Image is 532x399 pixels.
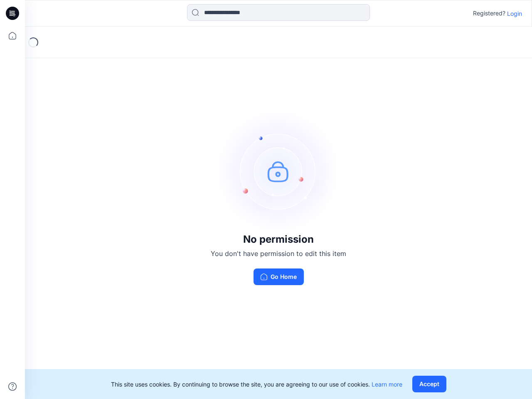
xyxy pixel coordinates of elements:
[372,381,402,388] a: Learn more
[111,380,402,389] p: This site uses cookies. By continuing to browse the site, you are agreeing to our use of cookies.
[254,268,304,285] button: Go Home
[412,376,446,392] button: Accept
[211,234,346,245] h3: No permission
[216,109,341,234] img: no-perm.svg
[473,8,505,18] p: Registered?
[507,9,522,18] p: Login
[211,249,346,259] p: You don't have permission to edit this item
